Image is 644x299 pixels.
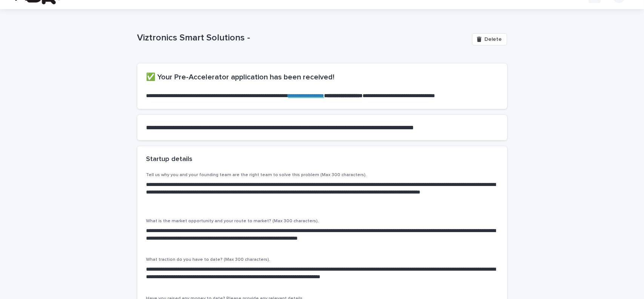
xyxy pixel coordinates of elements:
[146,155,193,164] h2: Startup details
[146,257,271,262] span: What traction do you have to date? (Max 300 characters).
[146,219,319,223] span: What is the market opportunity and your route to market? (Max 300 characters).
[137,33,466,43] p: Viztronics Smart Solutions -
[485,37,502,42] span: Delete
[146,73,498,82] h2: ✅ Your Pre-Accelerator application has been received!
[146,173,367,177] span: Tell us why you and your founding team are the right team to solve this problem (Max 300 characte...
[472,33,507,45] button: Delete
